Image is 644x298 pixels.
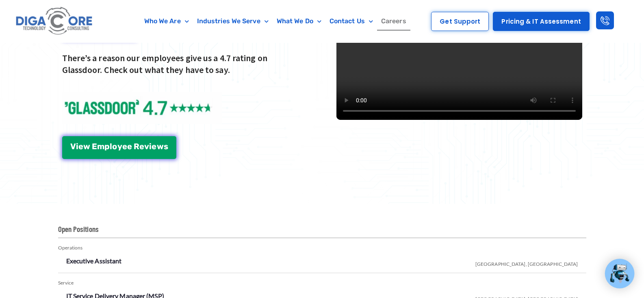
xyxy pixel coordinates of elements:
div: Service [58,277,586,289]
span: E [92,142,97,150]
nav: Menu [129,12,422,31]
a: Careers [377,12,410,31]
span: m [97,142,104,150]
img: Digacore logo 1 [14,4,95,38]
span: i [76,142,78,150]
span: e [78,142,83,150]
span: w [157,142,164,150]
span: e [127,142,132,150]
a: View Employee Reviews [62,136,176,159]
span: v [144,142,149,150]
span: s [164,142,168,150]
span: l [110,142,112,150]
p: There’s a reason our employees give us a 4.7 rating on Glassdoor. Check out what they have to say. [62,52,308,75]
span: [GEOGRAPHIC_DATA], [GEOGRAPHIC_DATA] [475,255,578,270]
span: e [122,142,127,150]
a: What We Do [273,12,325,31]
a: Industries We Serve [193,12,273,31]
div: Operations [58,242,586,254]
a: Get Support [431,12,489,31]
span: Get Support [440,18,480,24]
img: Glassdoor Reviews [62,92,222,124]
span: y [117,142,122,150]
span: p [104,142,110,150]
a: Pricing & IT Assessment [493,12,589,31]
span: V [70,142,76,150]
a: Contact Us [325,12,377,31]
span: Pricing & IT Assessment [501,18,581,24]
span: e [152,142,156,150]
span: e [139,142,144,150]
a: Who We Are [140,12,193,31]
span: R [134,142,139,150]
span: i [149,142,152,150]
span: o [112,142,117,150]
span: w [83,142,90,150]
a: Executive Assistant [66,257,122,265]
h2: Open Positions [58,224,586,238]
